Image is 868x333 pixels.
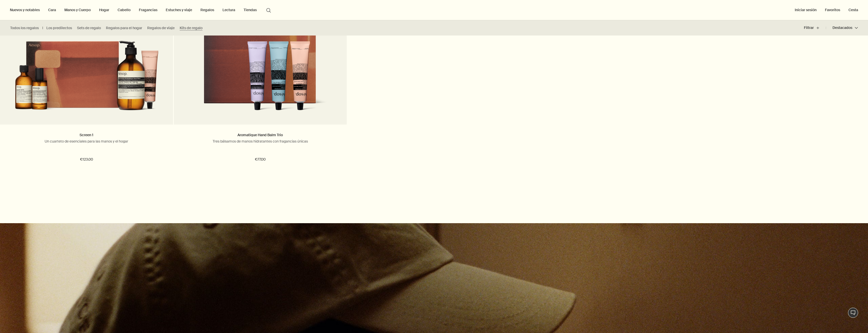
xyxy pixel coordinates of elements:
a: Manos y Cuerpo [63,7,92,13]
a: Fragancias [138,7,158,13]
a: Kits de regalo [180,26,202,30]
img: Four formulations alongside a recycled cardboard gift box. [9,23,164,117]
a: Lectura [221,7,236,13]
a: Cabello [117,7,132,13]
span: €123.00 [80,156,93,163]
span: €77.00 [255,156,266,163]
img: Three aluminium hand balm tubes alongside a recycled-cardboard gift box. [183,23,337,117]
button: Tiendas [243,7,258,13]
button: Abrir la búsqueda [264,5,273,15]
button: Chat en direct [848,308,858,318]
a: Aromatique Hand Balm Trio [237,133,283,137]
a: Favoritos [824,7,841,13]
a: Estuches y viaje [165,7,193,13]
button: Filtrar [804,22,826,34]
p: Tres bálsamos de manos hidratantes con fragancias únicas [181,139,339,144]
a: Regalos [199,7,215,13]
a: Hogar [98,7,110,13]
button: Nuevos y notables [9,7,41,13]
button: Destacados [826,22,858,34]
button: Cesta [847,7,859,13]
a: Los predilectos [46,26,72,30]
a: Cara [47,7,57,13]
a: Regalos de viaje [147,26,175,30]
a: Regalos para el hogar [106,26,142,30]
a: Todos los regalos [10,26,39,30]
a: Screen 1 [80,133,93,137]
p: Un cuarteto de esenciales para las manos y el hogar [8,139,165,144]
a: Three aluminium hand balm tubes alongside a recycled-cardboard gift box. [174,23,347,125]
button: Iniciar sesión [794,7,818,13]
a: Sets de regalo [77,26,101,30]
